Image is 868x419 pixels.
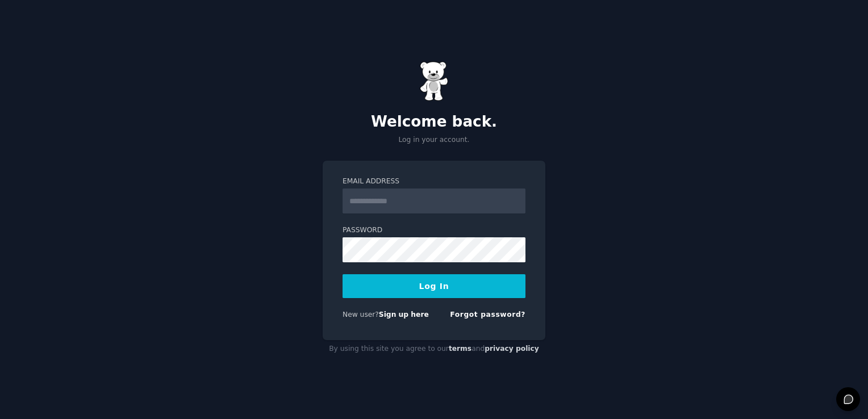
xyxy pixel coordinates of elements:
[343,311,379,319] span: New user?
[449,345,471,353] a: terms
[323,340,545,358] div: By using this site you agree to our and
[343,274,525,298] button: Log In
[343,225,525,236] label: Password
[379,311,429,319] a: Sign up here
[323,113,545,131] h2: Welcome back.
[450,311,525,319] a: Forgot password?
[485,345,539,353] a: privacy policy
[343,177,525,187] label: Email Address
[323,135,545,145] p: Log in your account.
[420,61,448,101] img: Gummy Bear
